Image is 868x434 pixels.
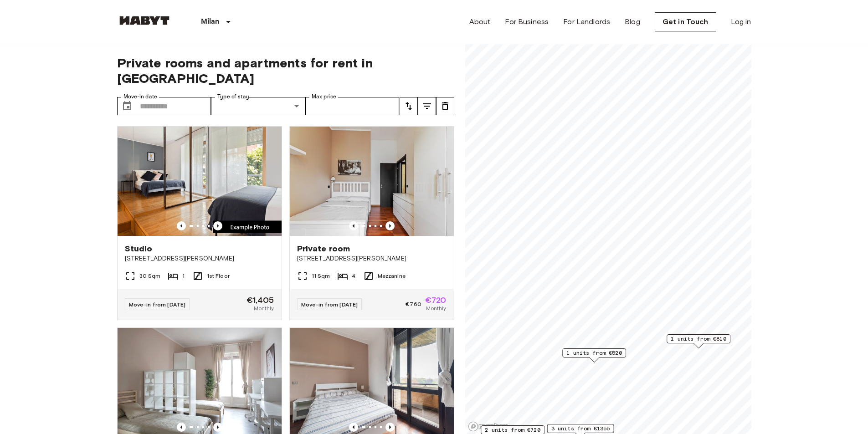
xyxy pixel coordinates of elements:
[201,16,220,27] p: Milan
[378,272,406,280] span: Mezzanine
[213,423,222,432] button: Previous image
[426,304,446,312] span: Monthly
[117,55,454,86] span: Private rooms and apartments for rent in [GEOGRAPHIC_DATA]
[117,16,172,25] img: Habyt
[468,421,508,432] a: Mapbox logo
[625,16,640,27] a: Blog
[207,272,230,280] span: 1st Floor
[290,127,454,236] img: Marketing picture of unit IT-14-045-001-03H
[254,304,274,312] span: Monthly
[125,254,274,263] span: [STREET_ADDRESS][PERSON_NAME]
[563,16,610,27] a: For Landlords
[118,127,282,236] img: Marketing picture of unit IT-14-001-002-01H
[139,272,161,280] span: 30 Sqm
[297,254,447,263] span: [STREET_ADDRESS][PERSON_NAME]
[566,349,622,357] span: 1 units from €520
[731,16,751,27] a: Log in
[385,423,395,432] button: Previous image
[297,243,350,254] span: Private room
[655,12,716,31] a: Get in Touch
[425,296,447,304] span: €720
[436,97,454,115] button: tune
[118,97,136,115] button: Choose date
[125,243,153,254] span: Studio
[671,335,726,343] span: 1 units from €810
[406,300,421,308] span: €760
[312,93,336,101] label: Max price
[352,272,355,280] span: 4
[562,348,626,363] div: Map marker
[177,221,186,230] button: Previous image
[117,126,282,320] a: Marketing picture of unit IT-14-001-002-01HPrevious imagePrevious imageStudio[STREET_ADDRESS][PER...
[667,334,730,348] div: Map marker
[400,97,418,115] button: tune
[213,221,222,230] button: Previous image
[349,423,358,432] button: Previous image
[301,301,358,308] span: Move-in from [DATE]
[289,126,454,320] a: Marketing picture of unit IT-14-045-001-03HPrevious imagePrevious imagePrivate room[STREET_ADDRES...
[551,424,610,433] span: 3 units from €1355
[485,426,540,434] span: 2 units from €720
[247,296,274,304] span: €1,405
[505,16,549,27] a: For Business
[123,93,157,101] label: Move-in date
[418,97,436,115] button: tune
[217,93,249,101] label: Type of stay
[177,423,186,432] button: Previous image
[312,272,330,280] span: 11 Sqm
[182,272,185,280] span: 1
[129,301,186,308] span: Move-in from [DATE]
[349,221,358,230] button: Previous image
[385,221,395,230] button: Previous image
[469,16,491,27] a: About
